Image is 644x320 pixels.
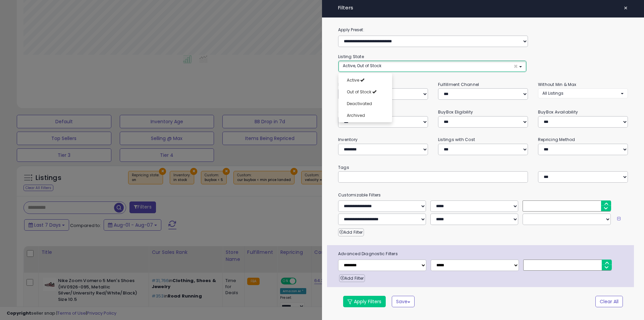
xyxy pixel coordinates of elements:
button: All Listings [538,88,628,98]
button: Clear All [595,296,623,307]
button: Apply Filters [343,296,386,307]
small: Fulfillment Channel [438,82,479,87]
button: Add Filter [339,274,365,282]
button: Add Filter [338,228,364,236]
span: Active [347,77,359,83]
span: All Listings [542,90,563,96]
span: Advanced Diagnostic Filters [333,250,634,258]
small: BuyBox Eligibility [438,109,473,115]
span: Deactivated [347,101,372,106]
h4: Filters [338,5,628,11]
button: × [621,3,631,13]
button: Save [392,296,415,307]
small: Tags [333,164,633,171]
span: Active, Out of Stock [343,63,381,68]
small: Listings with Cost [438,137,475,142]
span: × [514,63,518,70]
span: Out of Stock [347,89,371,95]
button: Active, Out of Stock × [338,61,526,72]
span: Archived [347,112,365,118]
small: Customizable Filters [333,191,633,199]
label: Apply Preset: [333,26,633,34]
small: Current Listed Price [338,109,378,115]
span: × [624,3,628,13]
small: Listing State [338,54,364,59]
small: BuyBox Availability [538,109,578,115]
small: Repricing Method [538,137,575,142]
small: Without Min & Max [538,82,577,87]
small: Inventory [338,137,358,142]
small: Repricing [338,82,358,87]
